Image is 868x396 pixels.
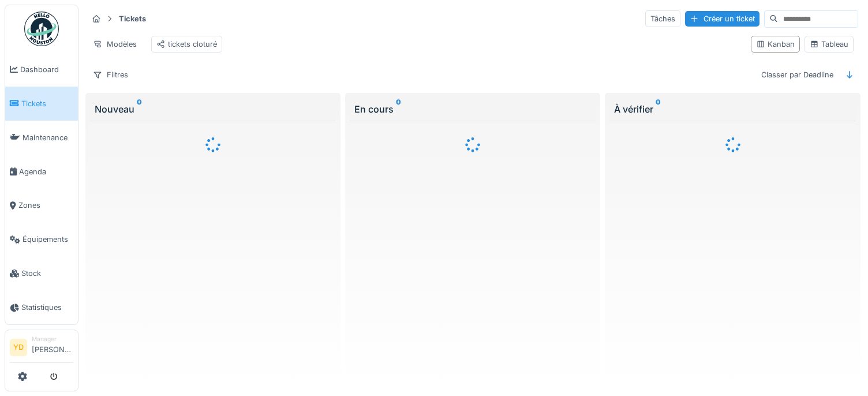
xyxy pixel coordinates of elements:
[5,290,78,324] a: Statistiques
[21,268,73,279] span: Stock
[137,102,142,116] sup: 0
[24,12,59,46] img: Badge_color-CXgf-gQk.svg
[396,102,401,116] sup: 0
[5,155,78,189] a: Agenda
[756,66,839,83] div: Classer par Deadline
[32,335,73,343] div: Manager
[5,256,78,290] a: Stock
[354,102,591,116] div: En cours
[23,234,73,245] span: Équipements
[645,10,680,27] div: Tâches
[21,98,73,109] span: Tickets
[685,11,759,27] div: Créer un ticket
[23,132,73,143] span: Maintenance
[5,87,78,121] a: Tickets
[88,66,133,83] div: Filtres
[21,302,73,313] span: Statistiques
[19,166,73,177] span: Agenda
[810,39,848,50] div: Tableau
[656,102,661,116] sup: 0
[88,36,142,53] div: Modèles
[756,39,795,50] div: Kanban
[5,53,78,87] a: Dashboard
[5,223,78,257] a: Équipements
[10,335,73,363] a: YD Manager[PERSON_NAME]
[614,102,851,116] div: À vérifier
[10,339,27,356] li: YD
[95,102,331,116] div: Nouveau
[5,189,78,223] a: Zones
[156,39,217,50] div: tickets cloturé
[32,335,73,360] li: [PERSON_NAME]
[18,200,73,211] span: Zones
[114,13,151,24] strong: Tickets
[20,64,73,75] span: Dashboard
[5,121,78,155] a: Maintenance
